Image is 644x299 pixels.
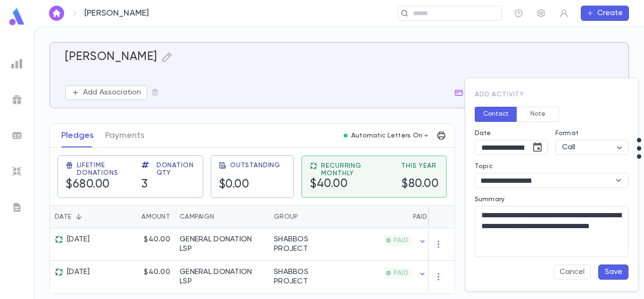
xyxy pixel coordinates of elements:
label: Format [555,129,578,137]
button: Cancel [553,265,591,280]
button: Note [517,107,559,122]
button: Save [598,265,628,280]
label: Summary [475,196,504,203]
div: Call [555,140,628,155]
button: Contact [475,107,517,122]
button: Choose date, selected date is Aug 12, 2025 [528,138,547,157]
button: Open [612,174,625,187]
span: Call [562,144,576,151]
label: Date [475,129,548,137]
label: Topic [475,162,493,170]
span: Add Activity [475,91,524,98]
